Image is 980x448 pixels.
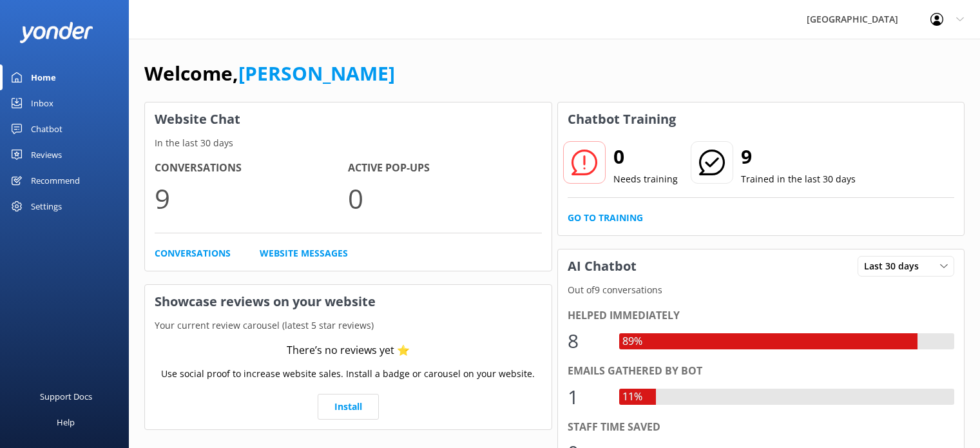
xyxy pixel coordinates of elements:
div: Staff time saved [568,419,955,436]
p: Needs training [613,172,678,186]
a: Install [318,394,379,420]
h3: Showcase reviews on your website [145,285,552,318]
div: Chatbot [31,116,62,142]
div: Reviews [31,142,62,168]
p: 9 [155,177,348,220]
a: [PERSON_NAME] [238,60,395,86]
a: Conversations [155,246,231,260]
div: There’s no reviews yet ⭐ [287,342,410,359]
div: Helped immediately [568,307,955,324]
a: Go to Training [568,211,643,225]
h2: 0 [613,141,678,172]
p: 0 [348,177,541,220]
h4: Active Pop-ups [348,160,541,177]
h3: Chatbot Training [558,102,686,136]
div: Home [31,64,56,90]
span: Last 30 days [864,259,927,273]
p: In the last 30 days [145,136,552,150]
div: Support Docs [40,384,92,409]
div: 11% [619,389,646,405]
p: Out of 9 conversations [558,283,965,297]
h3: AI Chatbot [558,249,646,283]
h4: Conversations [155,160,348,177]
p: Trained in the last 30 days [741,172,856,186]
a: Website Messages [260,246,348,260]
div: 89% [619,333,646,350]
div: Recommend [31,168,80,193]
p: Your current review carousel (latest 5 star reviews) [145,318,552,333]
div: Emails gathered by bot [568,363,955,380]
div: Help [57,409,75,435]
div: 8 [568,326,606,356]
h2: 9 [741,141,856,172]
h1: Welcome, [144,58,395,89]
div: 1 [568,382,606,413]
div: Settings [31,193,62,219]
h3: Website Chat [145,102,552,136]
p: Use social proof to increase website sales. Install a badge or carousel on your website. [161,367,535,381]
img: yonder-white-logo.png [19,22,93,43]
div: Inbox [31,90,53,116]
